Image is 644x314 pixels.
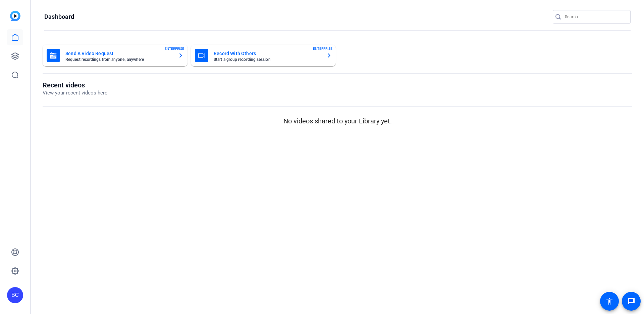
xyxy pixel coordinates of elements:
span: ENTERPRISE [313,46,332,51]
p: No videos shared to your Library yet. [43,116,632,126]
button: Send A Video RequestRequest recordings from anyone, anywhereENTERPRISE [43,45,187,66]
input: Search [565,13,625,21]
button: Record With OthersStart a group recording sessionENTERPRISE [191,45,336,66]
div: BC [7,287,23,303]
mat-card-subtitle: Request recordings from anyone, anywhere [65,57,173,62]
span: ENTERPRISE [165,46,184,51]
mat-card-title: Record With Others [214,49,321,57]
p: View your recent videos here [43,89,107,97]
mat-icon: accessibility [605,297,613,305]
h1: Recent videos [43,81,107,89]
h1: Dashboard [44,13,74,21]
img: blue-gradient.svg [10,11,20,21]
mat-card-title: Send A Video Request [65,49,173,57]
mat-icon: message [627,297,635,305]
mat-card-subtitle: Start a group recording session [214,57,321,62]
